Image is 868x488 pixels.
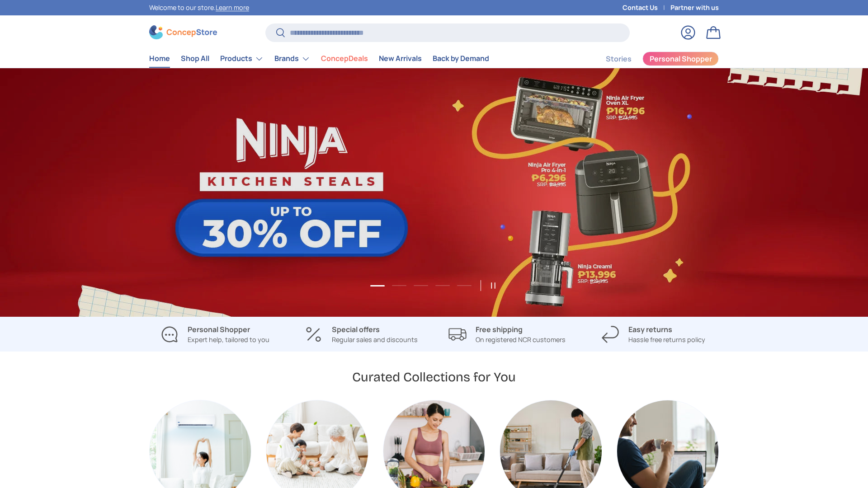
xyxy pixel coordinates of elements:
span: Personal Shopper [650,55,712,62]
a: Special offers Regular sales and discounts [295,324,427,345]
p: Expert help, tailored to you [188,335,269,345]
a: Partner with us [670,3,719,13]
p: Regular sales and discounts [332,335,418,345]
p: Hassle free returns policy [628,335,705,345]
a: New Arrivals [379,50,422,67]
nav: Secondary [584,50,719,68]
p: On registered NCR customers [476,335,566,345]
img: ConcepStore [149,25,217,39]
p: Welcome to our store. [149,3,249,13]
a: Stories [606,50,632,68]
strong: Free shipping [476,324,523,334]
strong: Special offers [332,324,380,334]
a: Home [149,50,170,67]
a: Easy returns Hassle free returns policy [587,324,719,345]
h2: Curated Collections for You [352,369,516,385]
summary: Products [215,50,269,68]
a: Personal Shopper Expert help, tailored to you [149,324,281,345]
a: Shop All [181,50,209,67]
nav: Primary [149,50,489,68]
strong: Personal Shopper [188,324,250,334]
a: Learn more [216,3,249,12]
a: Products [220,50,264,68]
a: Brands [274,50,310,68]
a: Personal Shopper [642,52,719,66]
strong: Easy returns [628,324,672,334]
summary: Brands [269,50,316,68]
a: Back by Demand [433,50,489,67]
a: Contact Us [623,3,670,13]
a: ConcepDeals [321,50,368,67]
a: Free shipping On registered NCR customers [441,324,573,345]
